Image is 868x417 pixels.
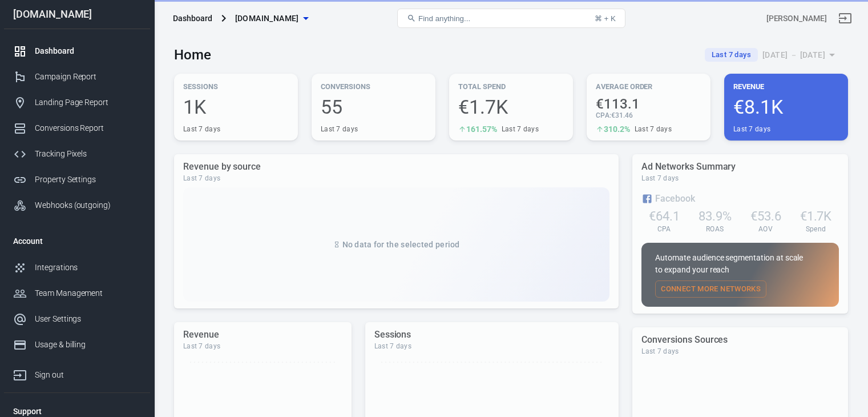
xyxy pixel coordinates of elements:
[4,141,150,167] a: Tracking Pixels
[35,174,141,186] div: Property Settings
[35,339,141,351] div: Usage & billing
[35,97,141,109] div: Landing Page Report
[831,5,859,32] a: Sign out
[4,90,150,115] a: Landing Page Report
[4,193,150,218] a: Webhooks (outgoing)
[35,71,141,83] div: Campaign Report
[4,167,150,193] a: Property Settings
[235,11,299,26] span: olgawebersocial.de
[35,199,141,211] div: Webhooks (outgoing)
[4,9,150,19] div: [DOMAIN_NAME]
[35,287,141,299] div: Team Management
[231,8,313,29] button: [DOMAIN_NAME]
[766,13,827,25] div: Account id: 4GGnmKtI
[4,115,150,141] a: Conversions Report
[418,14,470,23] span: Find anything...
[4,227,150,255] li: Account
[4,280,150,306] a: Team Management
[397,9,625,28] button: Find anything...⌘ + K
[4,255,150,280] a: Integrations
[4,332,150,358] a: Usage & billing
[4,306,150,332] a: User Settings
[4,358,150,388] a: Sign out
[35,122,141,134] div: Conversions Report
[35,313,141,325] div: User Settings
[35,148,141,160] div: Tracking Pixels
[4,38,150,64] a: Dashboard
[35,262,141,274] div: Integrations
[173,13,212,24] div: Dashboard
[174,47,211,63] h3: Home
[4,64,150,90] a: Campaign Report
[35,369,141,381] div: Sign out
[595,14,616,23] div: ⌘ + K
[35,45,141,57] div: Dashboard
